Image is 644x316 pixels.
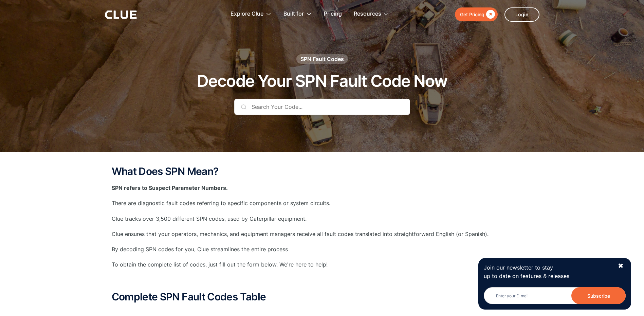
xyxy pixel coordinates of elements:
div: Explore Clue [231,3,263,25]
a: Login [504,7,539,22]
div: ✖ [618,262,624,270]
strong: SPN refers to Suspect Parameter Numbers. [112,184,228,191]
p: Clue tracks over 3,500 different SPN codes, used by Caterpillar equipment. [112,215,533,223]
h1: Decode Your SPN Fault Code Now [197,72,447,90]
input: Enter your E-mail [484,287,626,304]
div: Get Pricing [460,10,484,19]
div: Built for [283,3,304,25]
div: Resources [354,3,381,25]
input: Subscribe [571,287,626,304]
h2: Complete SPN Fault Codes Table [112,291,533,302]
p: There are diagnostic fault codes referring to specific components or system circuits. [112,199,533,208]
div:  [484,10,495,19]
p: Join our newsletter to stay up to date on features & releases [484,263,611,280]
p: To obtain the complete list of codes, just fill out the form below. We're here to help! [112,260,533,269]
a: Get Pricing [455,7,498,21]
p: ‍ [112,276,533,284]
div: SPN Fault Codes [300,55,344,63]
p: By decoding SPN codes for you, Clue streamlines the entire process [112,245,533,254]
h2: What Does SPN Mean? [112,166,533,177]
p: Clue ensures that your operators, mechanics, and equipment managers receive all fault codes trans... [112,230,533,238]
a: Pricing [324,3,342,25]
input: Search Your Code... [234,99,410,115]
